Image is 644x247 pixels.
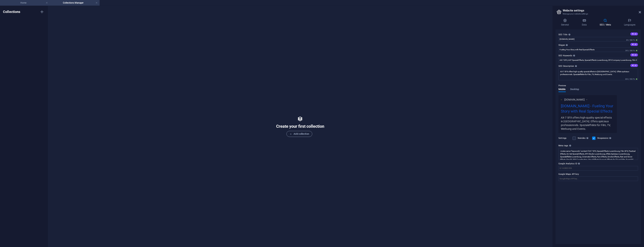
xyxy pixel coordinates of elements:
[561,103,614,116] div: [DOMAIN_NAME] - Fueling Your Story with Real Special Effects
[558,161,638,166] label: Google Analytics ID
[558,83,566,88] p: Preview
[594,19,618,26] h4: SEO / Meta
[558,87,566,92] span: Mobile
[558,172,638,176] label: Google Maps API key
[558,43,638,47] label: Slogan
[597,136,612,140] label: Responsive
[564,98,585,101] span: [DOMAIN_NAME]
[578,136,590,140] label: Noindex
[555,19,576,26] h4: General
[630,43,638,46] button: Slogan
[3,10,20,14] h6: Collections
[618,19,641,26] h4: Languages
[558,88,579,95] div: Preview
[630,32,638,35] button: SEO Title
[558,136,571,140] label: Settings
[630,53,638,56] button: SEO Keywords
[570,87,579,92] span: Desktop
[50,1,100,5] h4: Collections Manager
[558,32,638,37] label: SEO Title
[625,78,638,80] span: 894 / 990 Px
[625,49,638,52] span: 395 / 580 Px
[558,47,638,52] input: Slogan...
[561,116,614,131] div: AX-7 SFX offers high-quality special effects in [GEOGRAPHIC_DATA]. Effets spéciaux professionnels...
[558,166,638,170] input: G-1A2B3C456
[563,9,641,12] h2: Website settings
[561,98,563,101] img: kogotop-hakn8Nm3uhZKyBakd03uOA-HPPJz6Eicqh8BJlOEbPIAQ.png
[558,176,638,181] input: Google Maps API key...
[286,131,312,137] button: Add collection
[630,64,638,67] button: SEO Description
[558,64,638,68] label: SEO Description
[576,19,594,26] h4: Data
[558,53,638,58] label: SEO Keywords
[40,10,44,14] i: Create new collection
[558,143,638,148] label: Meta tags
[290,132,309,136] span: Add collection
[276,123,324,129] h5: Create your first collection
[563,12,634,16] h3: Manage your website settings
[625,39,638,41] span: 89 / 580 Px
